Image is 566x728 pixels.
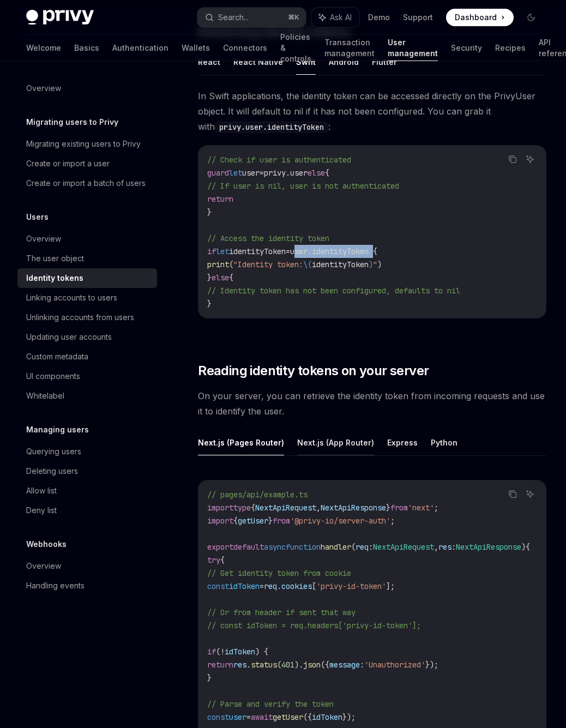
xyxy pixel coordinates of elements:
div: Handling events [26,579,85,592]
span: NextApiRequest [255,503,316,513]
a: Dashboard [446,9,514,26]
span: " [373,260,377,269]
span: let [216,246,229,256]
a: Basics [74,35,99,61]
a: Authentication [112,35,168,61]
span: from [273,516,290,526]
a: Identity tokens [17,268,157,288]
button: Toggle dark mode [522,9,540,26]
div: Updating user accounts [26,330,112,344]
span: : [369,542,373,552]
div: Identity tokens [26,272,83,285]
a: Migrating existing users to Privy [17,134,157,154]
span: getUser [273,712,303,722]
button: Android [329,49,359,75]
span: const [207,581,229,591]
button: Flutter [372,49,397,75]
span: type [233,503,251,513]
span: return [207,660,233,670]
span: { [325,168,329,178]
span: ) { [255,647,268,657]
span: user [229,712,246,722]
span: import [207,516,233,526]
a: User management [388,35,438,61]
a: Overview [17,79,157,98]
span: // Check if user is authenticated [207,155,351,165]
span: // pages/api/example.ts [207,490,308,500]
span: { [220,555,225,565]
span: identityToken [312,260,369,269]
span: ; [390,516,395,526]
span: idToken [312,712,342,722]
a: Policies & controls [280,35,311,61]
span: ( [351,542,356,552]
a: Connectors [223,35,267,61]
span: = [286,246,290,256]
div: Linking accounts to users [26,291,117,304]
span: try [207,555,220,565]
span: NextApiRequest [373,542,434,552]
span: "Identity token: [233,260,303,269]
span: ) [377,260,382,269]
span: req [264,581,277,591]
span: let [229,168,242,178]
span: res [438,542,451,552]
span: ]; [386,581,395,591]
span: }); [425,660,438,670]
span: // Identity token has not been configured, defaults to nil [207,286,460,296]
span: req [356,542,369,552]
button: Copy the contents from the code block [505,152,520,166]
div: Search... [218,11,249,24]
div: UI components [26,370,80,383]
a: UI components [17,366,157,386]
div: Querying users [26,445,81,458]
span: [ [312,581,316,591]
span: default [233,542,264,552]
a: Welcome [26,35,61,61]
span: privy.user [264,168,308,178]
span: // Access the identity token [207,233,329,243]
button: Python [431,430,457,455]
a: Deny list [17,501,157,520]
span: On your server, you can retrieve the identity token from incoming requests and use it to identify... [198,388,546,419]
span: 'Unauthorized' [364,660,425,670]
h5: Webhooks [26,538,67,551]
a: Support [403,12,433,23]
span: return [207,194,233,204]
a: Updating user accounts [17,327,157,347]
span: { [229,273,233,282]
span: \( [303,260,312,269]
span: ( [277,660,281,670]
a: Whitelabel [17,386,157,406]
span: user.identityToken { [290,246,377,256]
h5: Migrating users to Privy [26,116,118,129]
span: { [233,516,238,526]
a: Transaction management [324,35,375,61]
span: // Parse and verify the token [207,699,334,709]
span: getUser [238,516,268,526]
span: function [286,542,321,552]
span: idToken [225,647,255,657]
button: React Native [233,49,283,75]
span: In Swift applications, the identity token can be accessed directly on the PrivyUser object. It wi... [198,88,546,134]
div: Overview [26,232,61,245]
span: status [251,660,277,670]
button: Ask AI [523,487,537,501]
button: Copy the contents from the code block [505,487,520,501]
span: ). [294,660,303,670]
span: // If user is nil, user is not authenticated [207,181,399,191]
button: Express [387,430,418,455]
a: Unlinking accounts from users [17,308,157,327]
span: } [386,503,390,513]
span: } [207,273,212,282]
a: Allow list [17,481,157,501]
span: }); [342,712,356,722]
a: Querying users [17,442,157,461]
span: // const idToken = req.headers['privy-id-token']; [207,621,421,630]
span: . [277,581,281,591]
button: Search...⌘K [197,8,306,27]
span: ( [216,647,220,657]
span: } [268,516,273,526]
span: idToken [229,581,260,591]
span: async [264,542,286,552]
